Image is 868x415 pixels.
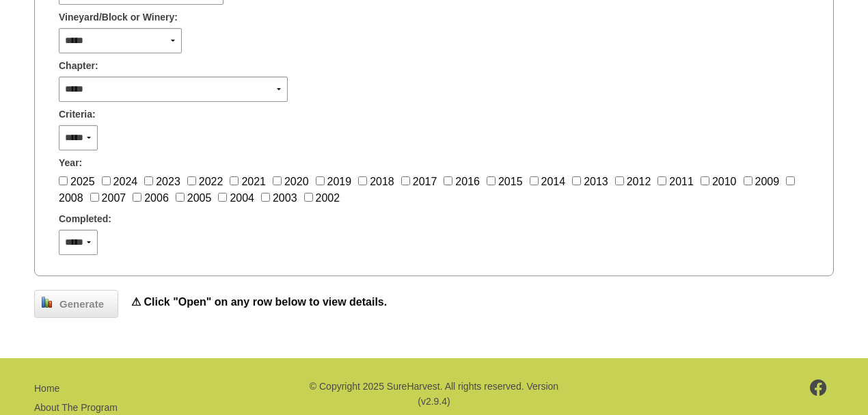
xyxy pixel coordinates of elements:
[59,107,96,122] span: Criteria:
[42,297,53,308] img: chart_bar.png
[59,156,82,170] span: Year:
[810,379,827,396] img: footer-facebook.png
[316,192,340,204] label: 2002
[413,176,437,187] label: 2017
[241,176,266,187] label: 2021
[455,176,480,187] label: 2016
[59,192,83,204] label: 2008
[199,176,223,187] label: 2022
[284,176,309,187] label: 2020
[755,176,780,187] label: 2009
[273,192,297,204] label: 2003
[59,212,111,226] span: Completed:
[327,176,352,187] label: 2019
[498,176,523,187] label: 2015
[102,192,126,204] label: 2007
[131,294,387,310] div: ⚠ Click "Open" on any row below to view details.
[627,176,651,187] label: 2012
[308,379,560,410] p: © Copyright 2025 SureHarvest. All rights reserved. Version (v2.9.4)
[53,297,111,312] span: Generate
[144,192,169,204] label: 2006
[113,176,138,187] label: 2024
[230,192,254,204] label: 2004
[712,176,737,187] label: 2010
[370,176,394,187] label: 2018
[34,383,59,394] a: Home
[584,176,608,187] label: 2013
[156,176,180,187] label: 2023
[669,176,694,187] label: 2011
[59,59,98,73] span: Chapter:
[34,290,118,319] a: Generate
[59,10,178,25] span: Vineyard/Block or Winery:
[34,402,118,413] a: About The Program
[70,176,95,187] label: 2025
[541,176,566,187] label: 2014
[187,192,212,204] label: 2005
